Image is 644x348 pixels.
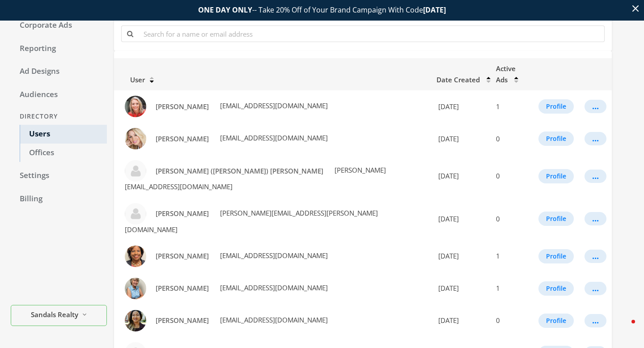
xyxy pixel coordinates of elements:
[127,30,133,37] i: Search for a name or email address
[431,90,491,123] td: [DATE]
[592,288,599,289] div: ...
[614,318,635,339] iframe: Intercom live chat
[538,132,574,146] button: Profile
[125,203,146,225] img: Andrea De La Riva profile
[585,100,606,113] button: ...
[150,280,215,297] a: [PERSON_NAME]
[585,170,606,183] button: ...
[125,128,146,149] img: Amanda Morris profile
[125,160,146,182] img: Andrea (Kim) Stevens profile
[538,99,574,114] button: Profile
[218,101,328,110] span: [EMAIL_ADDRESS][DOMAIN_NAME]
[218,315,328,324] span: [EMAIL_ADDRESS][DOMAIN_NAME]
[125,310,146,331] img: Christine Ann Jagernauth profile
[431,240,491,272] td: [DATE]
[138,25,605,42] input: Search for a name or email address
[496,64,516,84] span: Active Ads
[11,39,107,58] a: Reporting
[11,108,107,125] div: Directory
[156,102,209,111] span: [PERSON_NAME]
[491,123,533,155] td: 0
[156,134,209,143] span: [PERSON_NAME]
[431,123,491,155] td: [DATE]
[150,205,215,222] a: [PERSON_NAME]
[150,312,215,329] a: [PERSON_NAME]
[592,218,599,219] div: ...
[592,106,599,107] div: ...
[156,251,209,260] span: [PERSON_NAME]
[150,131,215,147] a: [PERSON_NAME]
[592,176,599,177] div: ...
[585,282,606,295] button: ...
[431,305,491,337] td: [DATE]
[491,305,533,337] td: 0
[11,62,107,81] a: Ad Designs
[585,212,606,225] button: ...
[11,16,107,35] a: Corporate Ads
[491,272,533,305] td: 1
[431,272,491,305] td: [DATE]
[156,209,209,218] span: [PERSON_NAME]
[592,320,599,321] div: ...
[150,163,329,179] a: [PERSON_NAME] ([PERSON_NAME]) [PERSON_NAME]
[150,98,215,115] a: [PERSON_NAME]
[125,208,378,234] span: [PERSON_NAME][EMAIL_ADDRESS][PERSON_NAME][DOMAIN_NAME]
[218,133,328,142] span: [EMAIL_ADDRESS][DOMAIN_NAME]
[431,198,491,240] td: [DATE]
[119,75,145,84] span: User
[156,284,209,293] span: [PERSON_NAME]
[218,251,328,260] span: [EMAIL_ADDRESS][DOMAIN_NAME]
[125,96,146,117] img: Amanda Glass profile
[20,125,107,144] a: Users
[538,249,574,263] button: Profile
[156,166,323,175] span: [PERSON_NAME] ([PERSON_NAME]) [PERSON_NAME]
[20,144,107,162] a: Offices
[11,190,107,208] a: Billing
[585,132,606,145] button: ...
[11,305,107,326] button: Sandals Realty
[491,90,533,123] td: 1
[491,155,533,197] td: 0
[585,314,606,327] button: ...
[31,310,78,320] span: Sandals Realty
[156,316,209,325] span: [PERSON_NAME]
[592,256,599,257] div: ...
[491,240,533,272] td: 1
[538,314,574,328] button: Profile
[538,281,574,296] button: Profile
[592,138,599,139] div: ...
[150,248,215,264] a: [PERSON_NAME]
[11,166,107,185] a: Settings
[491,198,533,240] td: 0
[125,278,146,299] img: Barbara Pluta profile
[436,75,480,84] span: Date Created
[125,246,146,267] img: Antoinette Cummings profile
[431,155,491,197] td: [DATE]
[218,283,328,292] span: [EMAIL_ADDRESS][DOMAIN_NAME]
[538,212,574,226] button: Profile
[538,169,574,183] button: Profile
[585,250,606,263] button: ...
[11,85,107,104] a: Audiences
